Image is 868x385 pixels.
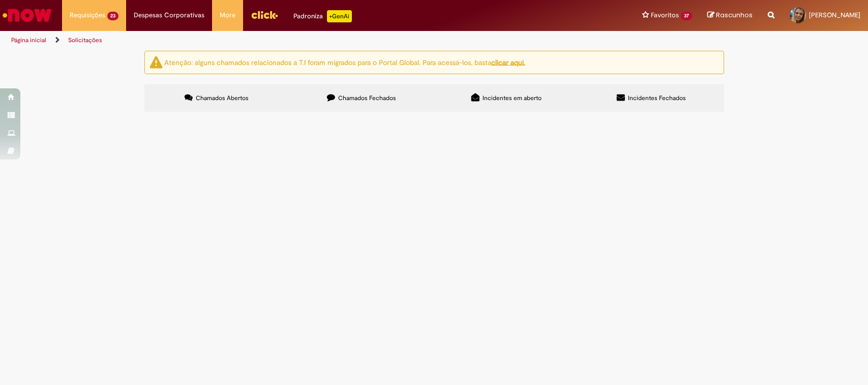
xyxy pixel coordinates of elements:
span: Chamados Fechados [338,94,396,102]
span: Requisições [70,10,105,20]
span: Favoritos [651,10,679,20]
span: 37 [681,12,692,20]
span: 23 [107,12,118,20]
span: More [220,10,235,20]
p: +GenAi [327,10,352,22]
a: clicar aqui. [491,57,525,67]
span: [PERSON_NAME] [809,11,860,19]
ul: Trilhas de página [8,31,571,50]
a: Solicitações [68,36,102,44]
a: Página inicial [11,36,46,44]
span: Chamados Abertos [196,94,249,102]
span: Incidentes Fechados [628,94,686,102]
span: Rascunhos [716,10,753,20]
ng-bind-html: Atenção: alguns chamados relacionados a T.I foram migrados para o Portal Global. Para acessá-los,... [164,57,525,67]
div: Padroniza [293,10,352,22]
span: Despesas Corporativas [134,10,204,20]
img: ServiceNow [1,5,53,25]
span: Incidentes em aberto [483,94,542,102]
a: Rascunhos [707,11,753,20]
img: click_logo_yellow_360x200.png [251,7,278,22]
